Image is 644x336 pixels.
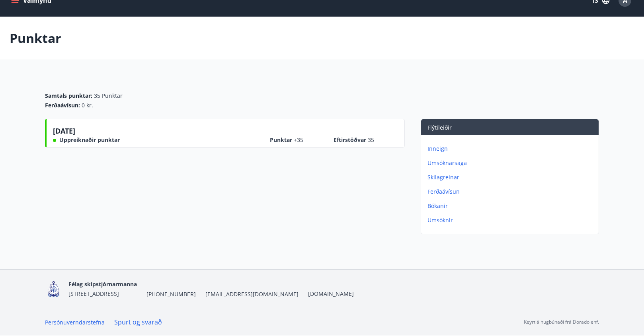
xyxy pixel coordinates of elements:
p: Ferðaávísun [427,188,595,196]
span: [STREET_ADDRESS] [68,290,119,297]
img: 4fX9JWmG4twATeQ1ej6n556Sc8UHidsvxQtc86h8.png [45,280,62,297]
p: Umsóknarsaga [427,159,595,167]
p: Punktar [10,29,61,47]
span: [PHONE_NUMBER] [146,290,196,298]
span: Flýtileiðir [427,124,452,131]
p: Keyrt á hugbúnaði frá Dorado ehf. [524,319,599,326]
span: Ferðaávísun : [45,101,80,109]
span: 35 [368,136,374,144]
p: Skilagreinar [427,173,595,181]
a: Persónuverndarstefna [45,319,105,326]
span: 35 Punktar [94,92,123,100]
span: Samtals punktar : [45,92,92,100]
span: Eftirstöðvar [334,136,374,144]
p: Umsóknir [427,216,595,224]
span: Uppreiknaðir punktar [59,136,120,144]
span: [EMAIL_ADDRESS][DOMAIN_NAME] [205,290,299,298]
span: +35 [294,136,303,144]
a: Spurt og svarað [114,318,162,326]
span: Félag skipstjórnarmanna [68,280,137,288]
p: Bókanir [427,202,595,210]
p: Inneign [427,145,595,153]
span: Punktar [270,136,310,144]
span: 0 kr. [82,101,93,109]
span: [DATE] [53,126,75,139]
a: [DOMAIN_NAME] [308,290,354,297]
